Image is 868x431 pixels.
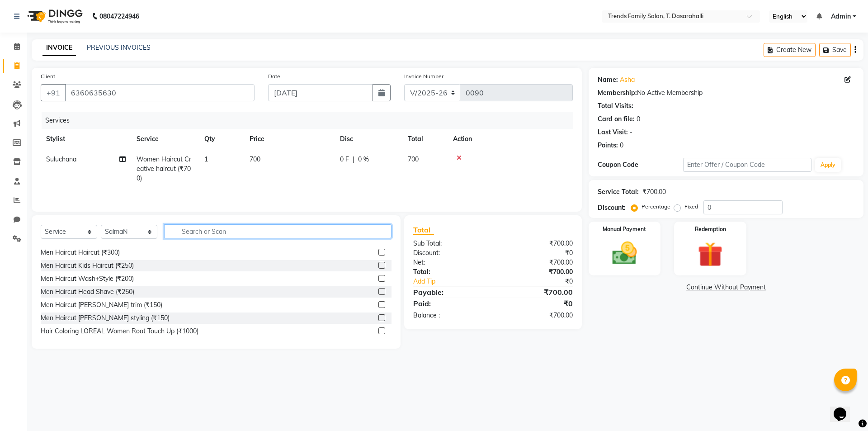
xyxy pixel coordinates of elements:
div: Net: [406,258,493,267]
input: Search or Scan [164,224,392,238]
iframe: chat widget [830,395,859,422]
div: Balance : [406,311,493,320]
div: Coupon Code [598,160,683,170]
div: Men Haircut [PERSON_NAME] styling (₹150) [41,313,170,323]
div: - [630,128,632,137]
button: Create New [764,43,816,57]
div: Paid: [406,298,493,309]
div: Services [42,112,580,129]
th: Qty [199,129,244,149]
span: 700 [408,155,419,163]
div: Total Visits: [598,101,633,111]
div: Hair Coloring LOREAL Women Root Touch Up (₹1000) [41,327,198,336]
div: 0 [620,141,623,150]
label: Manual Payment [603,225,646,233]
label: Invoice Number [404,72,443,81]
input: Enter Offer / Coupon Code [683,158,811,172]
button: +91 [41,84,66,101]
div: Men Haircut Head Shave (₹250) [41,287,134,297]
th: Price [244,129,335,149]
span: 0 % [358,155,369,164]
div: Discount: [598,203,626,213]
img: _gift.svg [690,239,731,270]
span: | [353,155,354,164]
label: Redemption [695,225,726,233]
span: 0 F [340,155,349,164]
div: Name: [598,75,618,85]
th: Stylist [41,129,131,149]
div: Men Haircut [PERSON_NAME] trim (₹150) [41,300,162,310]
div: ₹0 [507,277,579,286]
a: Asha [620,75,635,85]
div: ₹700.00 [493,239,579,248]
button: Save [819,43,851,57]
div: Discount: [406,248,493,258]
span: Total [413,225,434,235]
div: ₹700.00 [493,287,579,298]
button: Apply [815,158,841,172]
th: Disc [335,129,402,149]
div: Total: [406,267,493,277]
div: ₹700.00 [493,267,579,277]
div: Membership: [598,88,637,98]
span: Women Haircut Creative haircut (₹700) [137,155,191,182]
div: ₹0 [493,298,579,309]
div: No Active Membership [598,88,854,98]
div: ₹0 [493,248,579,258]
div: Card on file: [598,114,635,124]
label: Fixed [684,203,698,211]
input: Search by Name/Mobile/Email/Code [65,84,255,101]
div: Points: [598,141,618,150]
div: Men Haircut Haircut (₹300) [41,248,120,257]
label: Percentage [642,203,670,211]
a: Add Tip [406,277,507,286]
div: Sub Total: [406,239,493,248]
div: Service Total: [598,187,639,197]
label: Date [268,72,280,81]
span: 1 [204,155,208,163]
label: Client [41,72,55,81]
div: Men Haircut Kids Haircut (₹250) [41,261,134,270]
div: Last Visit: [598,128,628,137]
th: Action [448,129,573,149]
b: 08047224946 [99,4,139,29]
a: Continue Without Payment [590,283,862,292]
div: ₹700.00 [493,258,579,267]
th: Service [131,129,199,149]
div: ₹700.00 [493,311,579,320]
div: Payable: [406,287,493,298]
a: PREVIOUS INVOICES [87,43,151,52]
span: 700 [250,155,260,163]
th: Total [402,129,448,149]
div: Men Haircut Wash+Style (₹200) [41,274,134,284]
img: logo [23,4,85,29]
span: Suluchana [46,155,76,163]
div: ₹700.00 [642,187,666,197]
a: INVOICE [42,40,76,56]
img: _cash.svg [604,239,645,268]
div: 0 [637,114,640,124]
span: Admin [831,12,851,21]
